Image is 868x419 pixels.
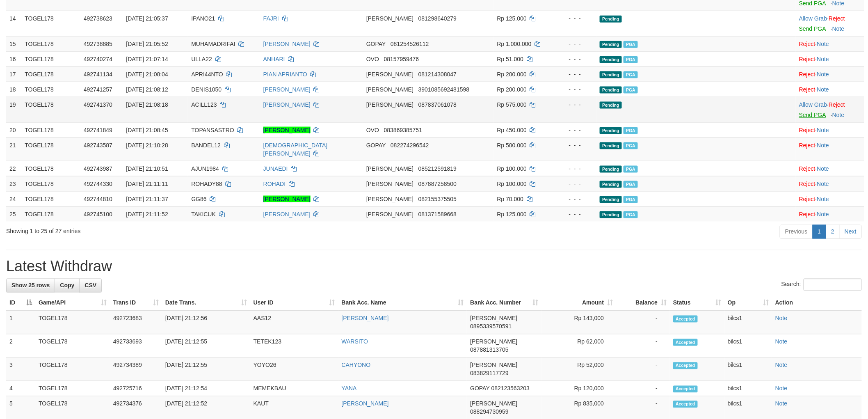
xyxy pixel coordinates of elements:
[799,196,815,202] a: Reject
[6,358,35,381] td: 3
[624,211,638,218] span: Marked by bilcs1
[600,196,622,203] span: Pending
[497,56,524,62] span: Rp 51.000
[21,206,80,222] td: TOGEL178
[35,334,110,358] td: TOGEL178
[817,196,829,202] a: Note
[85,282,96,289] span: CSV
[616,311,670,334] td: -
[799,142,815,149] a: Reject
[366,86,413,93] span: [PERSON_NAME]
[391,41,429,47] span: Copy 081254526112 to clipboard
[366,211,413,218] span: [PERSON_NAME]
[263,142,328,157] a: [DEMOGRAPHIC_DATA][PERSON_NAME]
[418,181,457,187] span: Copy 087887258500 to clipboard
[796,51,864,66] td: ·
[21,36,80,51] td: TOGEL178
[799,71,815,78] a: Reject
[541,311,616,334] td: Rp 143,000
[84,196,112,202] span: 492744810
[162,311,250,334] td: [DATE] 21:12:56
[799,15,827,22] a: Allow Grab
[673,339,698,346] span: Accepted
[724,381,772,396] td: bilcs1
[110,358,162,381] td: 492734389
[673,401,698,408] span: Accepted
[6,82,21,97] td: 18
[366,101,413,108] span: [PERSON_NAME]
[724,358,772,381] td: bilcs1
[817,56,829,62] a: Note
[21,176,80,191] td: TOGEL178
[497,211,527,218] span: Rp 125.000
[497,165,527,172] span: Rp 100.000
[84,165,112,172] span: 492743987
[673,316,698,323] span: Accepted
[470,347,508,353] span: Copy 087881313705 to clipboard
[21,122,80,137] td: TOGEL178
[338,295,467,311] th: Bank Acc. Name: activate to sort column ascending
[110,311,162,334] td: 492723683
[84,181,112,187] span: 492744330
[126,15,168,22] span: [DATE] 21:05:37
[191,15,215,22] span: IPANO21
[84,127,112,133] span: 492741849
[366,15,413,22] span: [PERSON_NAME]
[839,225,862,239] a: Next
[796,122,864,137] td: ·
[600,16,622,23] span: Pending
[724,334,772,358] td: bilcs1
[555,180,593,188] div: - - -
[616,381,670,396] td: -
[555,210,593,218] div: - - -
[796,176,864,191] td: ·
[817,181,829,187] a: Note
[6,334,35,358] td: 2
[555,141,593,149] div: - - -
[384,127,422,133] span: Copy 083869385751 to clipboard
[624,166,638,173] span: Marked by bilcs1
[162,295,250,311] th: Date Trans.: activate to sort column ascending
[263,56,285,62] a: ANHARI
[418,211,457,218] span: Copy 081371589668 to clipboard
[624,142,638,149] span: Marked by bilcs1
[6,137,21,161] td: 21
[600,211,622,218] span: Pending
[126,196,168,202] span: [DATE] 21:11:37
[6,206,21,222] td: 25
[60,282,74,289] span: Copy
[162,381,250,396] td: [DATE] 21:12:54
[6,97,21,122] td: 19
[162,334,250,358] td: [DATE] 21:12:55
[600,142,622,149] span: Pending
[616,295,670,311] th: Balance: activate to sort column ascending
[110,334,162,358] td: 492733693
[418,71,457,78] span: Copy 081214308047 to clipboard
[796,137,864,161] td: ·
[616,334,670,358] td: -
[799,211,815,218] a: Reject
[126,165,168,172] span: [DATE] 21:10:51
[191,56,212,62] span: ULLA22
[11,282,50,289] span: Show 25 rows
[555,101,593,109] div: - - -
[55,279,80,293] a: Copy
[191,127,234,133] span: TOPANSASTRO
[555,85,593,94] div: - - -
[6,66,21,82] td: 17
[250,334,338,358] td: TETEK123
[110,381,162,396] td: 492725716
[724,311,772,334] td: bilcs1
[263,165,288,172] a: JUNAEDI
[126,181,168,187] span: [DATE] 21:11:11
[263,181,286,187] a: ROHADI
[491,385,530,392] span: Copy 082123563203 to clipboard
[817,71,829,78] a: Note
[817,127,829,133] a: Note
[555,195,593,203] div: - - -
[250,381,338,396] td: MEMEKBAU
[126,41,168,47] span: [DATE] 21:05:52
[555,40,593,48] div: - - -
[84,15,112,22] span: 492738623
[191,71,223,78] span: APRI44NTO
